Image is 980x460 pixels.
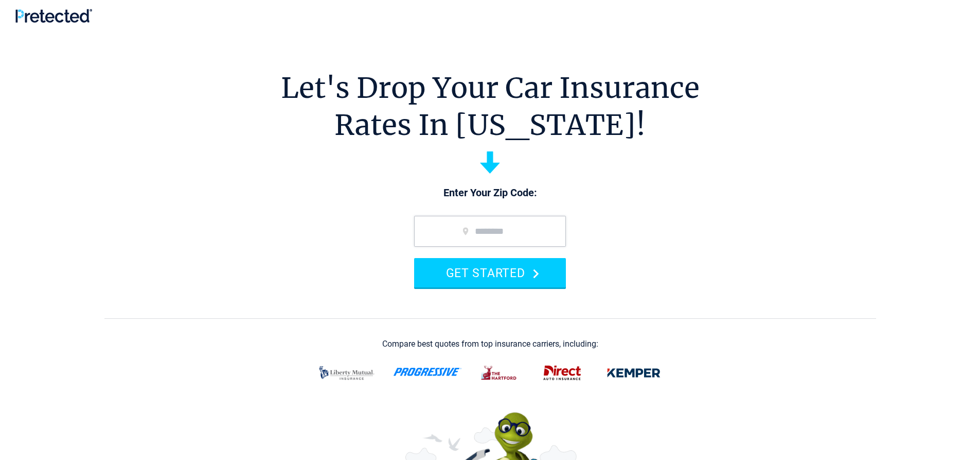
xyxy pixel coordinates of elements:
[474,360,525,386] img: thehartford
[414,216,566,247] input: zip code
[313,360,381,386] img: liberty
[281,70,700,144] h1: Let's Drop Your Car Insurance Rates In [US_STATE]!
[404,186,576,200] p: Enter Your Zip Code:
[600,360,668,386] img: kemper
[537,360,587,386] img: direct
[393,368,462,376] img: progressive
[414,258,566,287] button: GET STARTED
[15,9,92,23] img: Pretected Logo
[382,339,598,349] div: Compare best quotes from top insurance carriers, including:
